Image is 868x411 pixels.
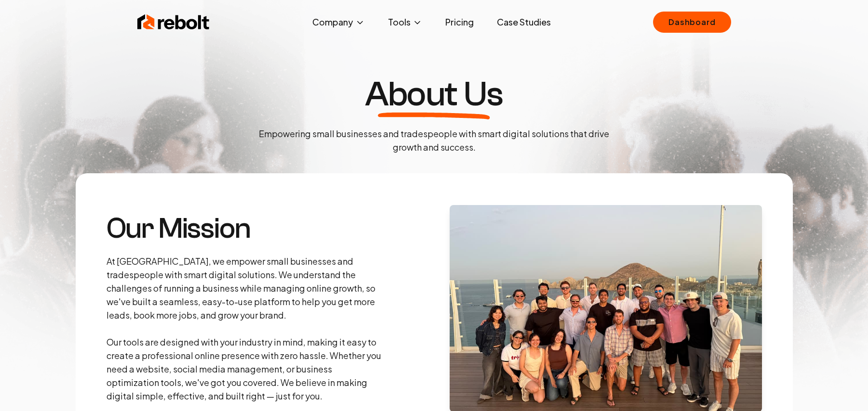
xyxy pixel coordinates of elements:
h1: About Us [365,77,503,112]
button: Company [305,13,373,32]
h3: Our Mission [107,214,384,243]
img: Rebolt Logo [137,13,210,32]
button: Tools [380,13,430,32]
p: At [GEOGRAPHIC_DATA], we empower small businesses and tradespeople with smart digital solutions. ... [107,255,384,403]
a: Pricing [438,13,481,32]
a: Case Studies [489,13,559,32]
a: Dashboard [653,12,731,33]
p: Empowering small businesses and tradespeople with smart digital solutions that drive growth and s... [251,127,617,154]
